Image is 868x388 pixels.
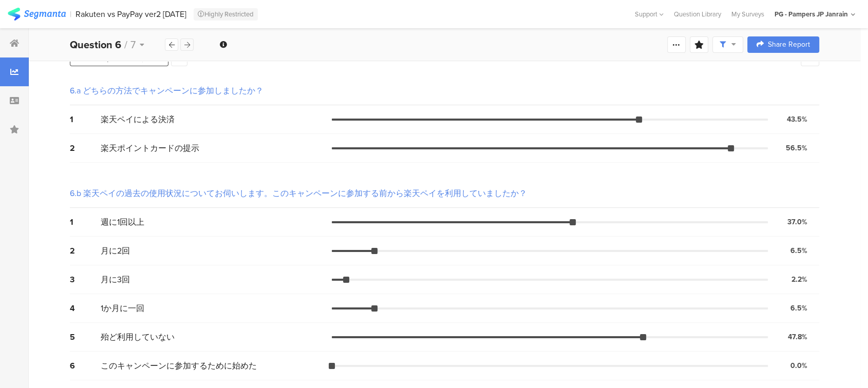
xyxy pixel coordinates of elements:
[70,8,71,20] div: |
[768,41,810,48] span: Share Report
[790,303,807,314] div: 6.5%
[101,142,199,154] span: 楽天ポイントカードの提示
[101,302,144,314] span: 1か月に一回
[790,360,807,371] div: 0.0%
[791,274,807,285] div: 2.2%
[786,143,807,153] div: 56.5%
[70,216,101,228] div: 1
[775,9,848,19] div: PG - Pampers JP Janrain
[787,114,807,125] div: 43.5%
[130,37,136,52] span: 7
[790,245,807,256] div: 6.5%
[101,360,257,372] span: このキャンペーンに参加するために始めた
[194,8,258,21] div: Highly Restricted
[726,9,769,19] a: My Surveys
[124,37,127,52] span: /
[70,245,101,257] div: 2
[70,37,121,52] b: Question 6
[787,217,807,227] div: 37.0%
[101,216,144,228] span: 週に1回以上
[101,274,130,285] span: 月に3回
[70,302,101,314] div: 4
[635,6,664,22] div: Support
[788,332,807,342] div: 47.8%
[101,113,175,125] span: 楽天ペイによる決済
[70,142,101,154] div: 2
[70,331,101,343] div: 5
[8,8,66,21] img: segmanta logo
[101,245,130,257] span: 月に2回
[70,187,527,199] div: 6.b 楽天ペイの過去の使用状況についてお伺いします。このキャンペーンに参加する前から楽天ペイを利用していましたか？
[669,9,726,19] a: Question Library
[70,85,263,96] div: 6.a どちらの方法でキャンペーンに参加しましたか？
[70,360,101,372] div: 6
[70,113,101,125] div: 1
[101,331,175,343] span: 殆ど利用していない
[70,274,101,285] div: 3
[76,9,186,19] div: Rakuten vs PayPay ver2 [DATE]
